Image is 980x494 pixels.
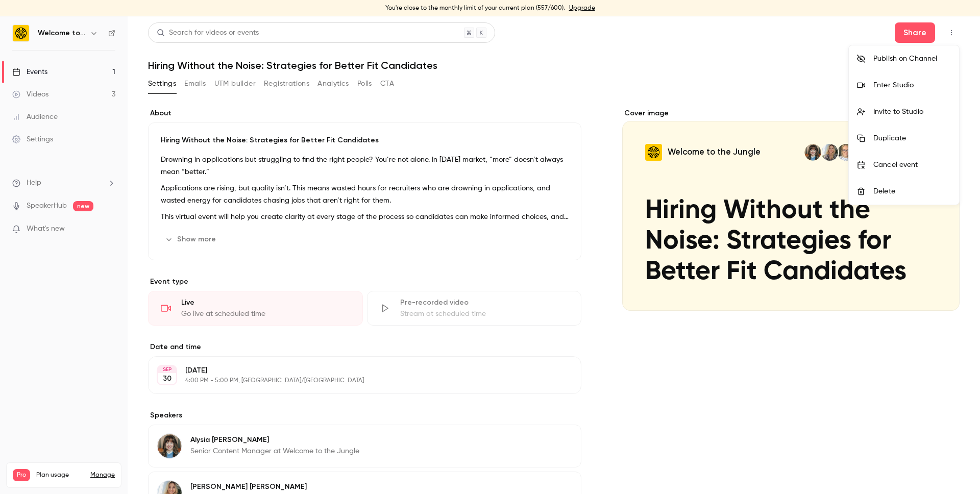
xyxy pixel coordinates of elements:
[873,54,951,64] div: Publish on Channel
[873,186,951,196] div: Delete
[873,107,951,117] div: Invite to Studio
[873,133,951,143] div: Duplicate
[873,160,951,170] div: Cancel event
[873,80,951,90] div: Enter Studio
